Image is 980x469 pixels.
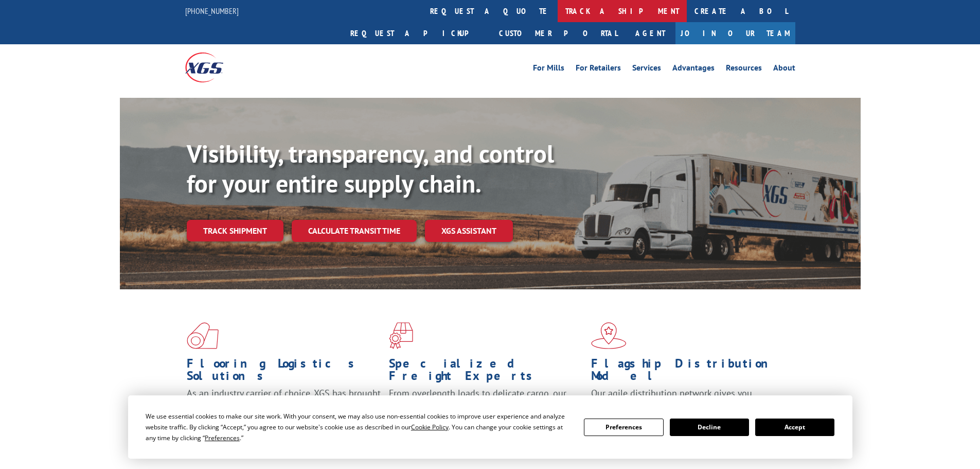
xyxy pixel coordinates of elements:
button: Preferences [584,419,663,436]
span: Cookie Policy [411,423,449,431]
h1: Flagship Distribution Model [591,357,786,387]
a: Calculate transit time [292,220,417,242]
a: About [773,64,795,75]
h1: Flooring Logistics Solutions [187,357,381,387]
a: Track shipment [187,220,283,241]
img: xgs-icon-focused-on-flooring-red [389,322,413,349]
b: Visibility, transparency, and control for your entire supply chain. [187,137,554,199]
button: Accept [755,419,834,436]
button: Decline [670,419,749,436]
a: For Retailers [576,64,621,75]
a: Join Our Team [675,22,795,44]
h1: Specialized Freight Experts [389,357,583,387]
a: Customer Portal [491,22,625,44]
div: We use essential cookies to make our site work. With your consent, we may also use non-essential ... [146,411,572,443]
a: Resources [726,64,762,75]
img: xgs-icon-total-supply-chain-intelligence-red [187,322,219,349]
img: xgs-icon-flagship-distribution-model-red [591,322,627,349]
p: From overlength loads to delicate cargo, our experienced staff knows the best way to move your fr... [389,387,583,433]
a: [PHONE_NUMBER] [185,6,239,16]
span: Preferences [205,433,240,442]
a: For Mills [533,64,564,75]
span: Our agile distribution network gives you nationwide inventory management on demand. [591,387,780,411]
a: Agent [625,22,675,44]
div: Cookie Consent Prompt [128,395,852,459]
a: Request a pickup [343,22,491,44]
a: Services [632,64,661,75]
a: Advantages [672,64,715,75]
a: XGS ASSISTANT [425,220,513,242]
span: As an industry carrier of choice, XGS has brought innovation and dedication to flooring logistics... [187,387,381,424]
